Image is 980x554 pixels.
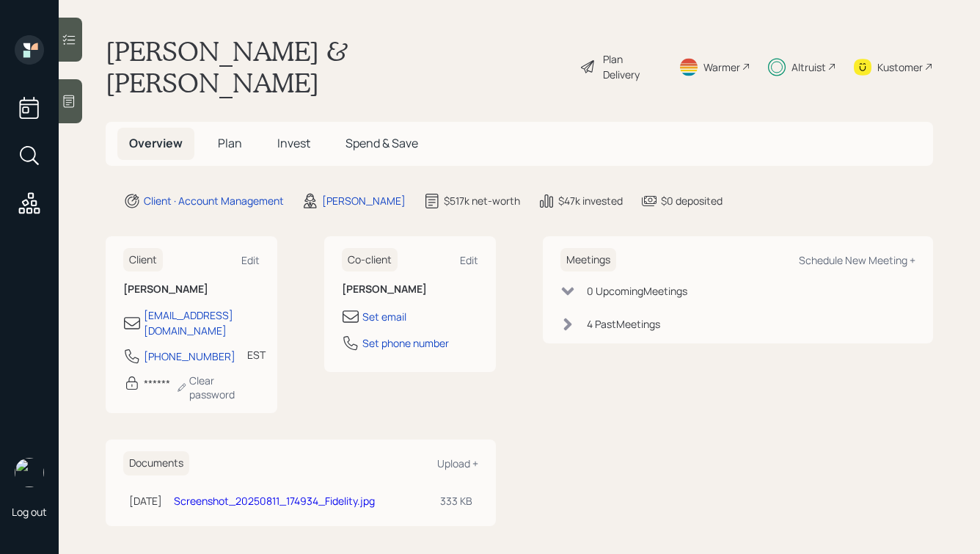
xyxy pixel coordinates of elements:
[176,373,260,401] div: Clear password
[799,253,915,267] div: Schedule New Meeting +
[345,135,418,151] span: Spend & Save
[558,193,623,208] div: $47k invested
[123,451,189,475] h6: Documents
[444,193,520,208] div: $517k net-worth
[877,59,923,75] div: Kustomer
[174,494,375,508] a: Screenshot_20250811_174934_Fidelity.jpg
[362,335,449,351] div: Set phone number
[587,316,660,332] div: 4 Past Meeting s
[362,309,406,324] div: Set email
[15,458,44,487] img: hunter_neumayer.jpg
[791,59,826,75] div: Altruist
[144,193,284,208] div: Client · Account Management
[106,35,568,98] h1: [PERSON_NAME] & [PERSON_NAME]
[144,349,235,364] div: [PHONE_NUMBER]
[437,456,478,470] div: Upload +
[603,51,661,82] div: Plan Delivery
[342,248,398,272] h6: Co-client
[12,505,47,519] div: Log out
[277,135,310,151] span: Invest
[129,135,183,151] span: Overview
[460,253,478,267] div: Edit
[144,307,260,338] div: [EMAIL_ADDRESS][DOMAIN_NAME]
[123,248,163,272] h6: Client
[123,283,260,296] h6: [PERSON_NAME]
[587,283,687,299] div: 0 Upcoming Meeting s
[129,493,162,509] div: [DATE]
[218,135,242,151] span: Plan
[322,193,406,208] div: [PERSON_NAME]
[661,193,723,208] div: $0 deposited
[703,59,740,75] div: Warmer
[241,253,260,267] div: Edit
[440,493,472,509] div: 333 KB
[342,283,478,296] h6: [PERSON_NAME]
[560,248,616,272] h6: Meetings
[247,347,266,362] div: EST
